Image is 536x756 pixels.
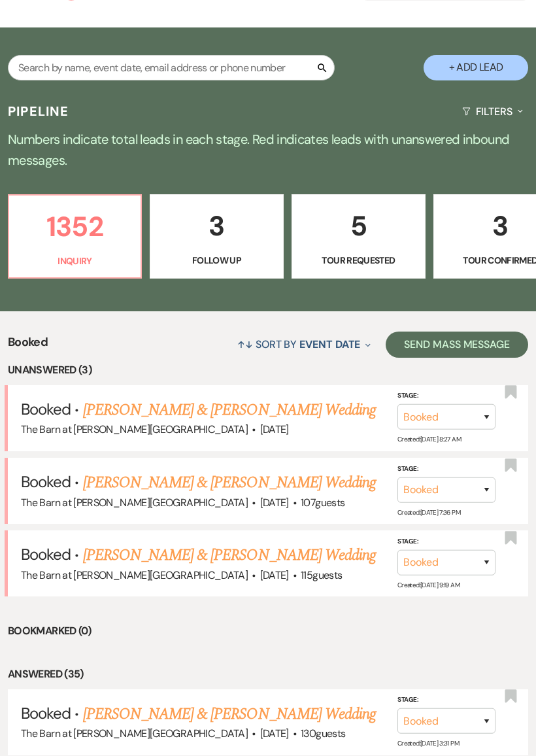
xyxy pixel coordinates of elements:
span: Event Date [299,337,360,351]
button: Sort By Event Date [232,327,376,362]
a: [PERSON_NAME] & [PERSON_NAME] Wedding [83,702,376,726]
span: [DATE] [260,422,289,436]
input: Search by name, event date, email address or phone number [8,55,335,80]
span: Booked [21,399,71,419]
a: 1352Inquiry [8,194,142,279]
p: Follow Up [158,253,275,267]
span: The Barn at [PERSON_NAME][GEOGRAPHIC_DATA] [21,727,248,740]
span: 115 guests [301,568,342,582]
span: Booked [8,334,48,362]
span: Created: [DATE] 3:31 PM [397,739,459,747]
label: Stage: [397,535,495,547]
p: 1352 [17,205,133,249]
p: Inquiry [17,254,133,268]
li: Bookmarked (0) [8,623,528,640]
li: Answered (35) [8,666,528,683]
button: + Add Lead [424,55,528,80]
button: Filters [457,94,528,129]
span: Created: [DATE] 8:27 AM [397,435,461,443]
p: 3 [158,204,275,248]
p: 5 [300,204,417,248]
span: The Barn at [PERSON_NAME][GEOGRAPHIC_DATA] [21,422,248,436]
a: [PERSON_NAME] & [PERSON_NAME] Wedding [83,398,376,422]
span: [DATE] [260,496,289,509]
a: [PERSON_NAME] & [PERSON_NAME] Wedding [83,471,376,494]
span: [DATE] [260,727,289,740]
span: Created: [DATE] 7:36 PM [397,507,460,516]
span: [DATE] [260,568,289,582]
span: The Barn at [PERSON_NAME][GEOGRAPHIC_DATA] [21,568,248,582]
li: Unanswered (3) [8,362,528,379]
label: Stage: [397,390,495,402]
button: Send Mass Message [386,332,528,358]
span: Created: [DATE] 9:19 AM [397,580,460,589]
p: Tour Requested [300,253,417,267]
h3: Pipeline [8,102,69,120]
a: [PERSON_NAME] & [PERSON_NAME] Wedding [83,543,376,567]
span: Booked [21,703,71,723]
span: The Barn at [PERSON_NAME][GEOGRAPHIC_DATA] [21,496,248,509]
span: ↑↓ [237,337,253,351]
label: Stage: [397,462,495,474]
span: Booked [21,544,71,564]
a: 5Tour Requested [292,194,426,279]
a: 3Follow Up [150,194,284,279]
span: Booked [21,472,71,492]
label: Stage: [397,694,495,706]
span: 107 guests [301,496,344,509]
span: 130 guests [301,727,345,740]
